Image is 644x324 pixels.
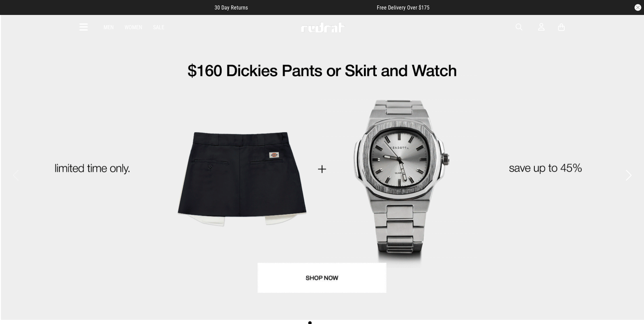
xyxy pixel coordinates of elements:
[300,22,345,32] img: Redrat logo
[11,168,20,183] button: Previous slide
[261,4,363,11] iframe: Customer reviews powered by Trustpilot
[153,24,164,31] a: Sale
[104,24,114,31] a: Men
[125,24,142,31] a: Women
[377,4,429,11] span: Free Delivery Over $175
[624,168,633,183] button: Next slide
[215,4,248,11] span: 30 Day Returns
